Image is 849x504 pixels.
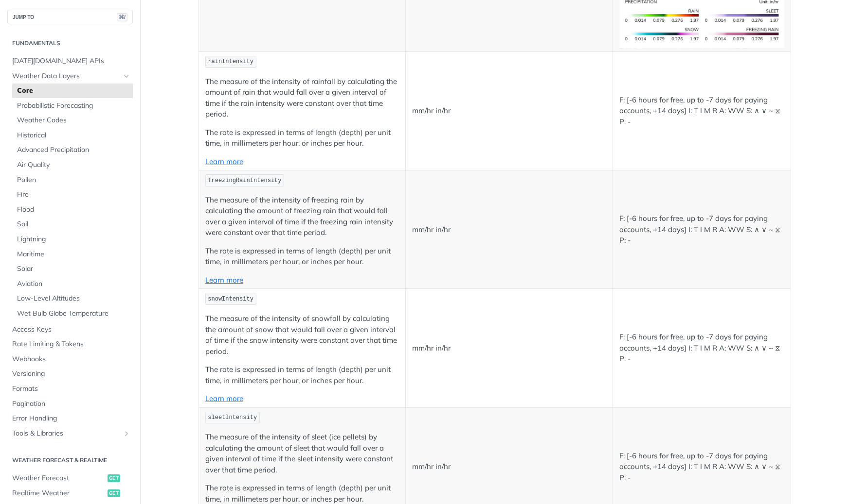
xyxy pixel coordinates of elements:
p: F: [-6 hours for free, up to -7 days for paying accounts, +14 days] I: T I M R A: WW S: ∧ ∨ ~ ⧖ P: - [619,451,784,484]
a: Weather Codes [12,113,133,128]
span: rainIntensity [208,58,253,65]
a: [DATE][DOMAIN_NAME] APIs [7,54,133,68]
a: Solar [12,262,133,276]
span: Low-Level Altitudes [17,294,130,303]
a: Error Handling [7,411,133,426]
p: The rate is expressed in terms of length (depth) per unit time, in millimeters per hour, or inche... [205,364,399,386]
p: The rate is expressed in terms of length (depth) per unit time, in millimeters per hour, or inche... [205,246,399,268]
a: Weather Forecastget [7,471,133,486]
span: Core [17,86,130,96]
span: get [108,489,120,497]
a: Learn more [205,275,243,285]
p: F: [-6 hours for free, up to -7 days for paying accounts, +14 days] I: T I M R A: WW S: ∧ ∨ ~ ⧖ P: - [619,332,784,365]
a: Pollen [12,173,133,187]
p: The measure of the intensity of sleet (ice pellets) by calculating the amount of sleet that would... [205,432,399,475]
span: Access Keys [12,325,130,335]
p: mm/hr in/hr [412,343,606,354]
a: Maritime [12,247,133,262]
span: Pollen [17,175,130,185]
p: The measure of the intensity of snowfall by calculating the amount of snow that would fall over a... [205,313,399,357]
a: Probabilistic Forecasting [12,99,133,113]
span: Rate Limiting & Tokens [12,339,130,349]
a: Flood [12,202,133,217]
a: Soil [12,217,133,232]
a: Pagination [7,397,133,411]
a: Learn more [205,157,243,166]
a: Tools & LibrariesShow subpages for Tools & Libraries [7,426,133,441]
span: Webhooks [12,354,130,364]
button: Hide subpages for Weather Data Layers [123,72,130,80]
span: Weather Forecast [12,473,105,483]
span: Wet Bulb Globe Temperature [17,309,130,319]
a: Fire [12,187,133,202]
a: Formats [7,382,133,396]
span: snowIntensity [208,296,253,302]
p: mm/hr in/hr [412,105,606,117]
span: Probabilistic Forecasting [17,101,130,111]
p: The rate is expressed in terms of length (depth) per unit time, in millimeters per hour, or inche... [205,127,399,149]
span: Advanced Precipitation [17,145,130,155]
span: Aviation [17,279,130,289]
h2: Weather Forecast & realtime [7,456,133,465]
span: Expand image [619,16,784,25]
span: get [108,474,120,482]
a: Aviation [12,277,133,291]
a: Air Quality [12,158,133,172]
span: Air Quality [17,160,130,170]
p: F: [-6 hours for free, up to -7 days for paying accounts, +14 days] I: T I M R A: WW S: ∧ ∨ ~ ⧖ P: - [619,213,784,246]
span: sleetIntensity [208,414,257,421]
span: Weather Data Layers [12,71,120,81]
p: The measure of the intensity of freezing rain by calculating the amount of freezing rain that wou... [205,195,399,238]
p: mm/hr in/hr [412,224,606,235]
p: F: [-6 hours for free, up to -7 days for paying accounts, +14 days] I: T I M R A: WW S: ∧ ∨ ~ ⧖ P: - [619,95,784,128]
span: freezingRainIntensity [208,177,281,184]
a: Access Keys [7,322,133,337]
a: Webhooks [7,352,133,367]
a: Advanced Precipitation [12,143,133,157]
span: Flood [17,205,130,215]
span: Fire [17,190,130,200]
span: Soil [17,219,130,229]
span: Versioning [12,369,130,379]
span: Lightning [17,235,130,244]
span: Weather Codes [17,116,130,125]
a: Lightning [12,232,133,247]
a: Versioning [7,367,133,381]
a: Historical [12,128,133,143]
span: Maritime [17,250,130,259]
button: JUMP TO⌘/ [7,10,133,24]
a: Weather Data LayersHide subpages for Weather Data Layers [7,69,133,84]
span: [DATE][DOMAIN_NAME] APIs [12,56,130,66]
a: Low-Level Altitudes [12,291,133,306]
a: Wet Bulb Globe Temperature [12,306,133,321]
span: ⌘/ [117,13,127,21]
p: mm/hr in/hr [412,461,606,472]
span: Realtime Weather [12,488,105,498]
h2: Fundamentals [7,39,133,48]
span: Solar [17,264,130,274]
a: Core [12,84,133,98]
span: Pagination [12,399,130,409]
a: Learn more [205,394,243,403]
p: The measure of the intensity of rainfall by calculating the amount of rain that would fall over a... [205,76,399,120]
span: Error Handling [12,414,130,423]
span: Tools & Libraries [12,429,120,438]
span: Historical [17,131,130,140]
button: Show subpages for Tools & Libraries [123,430,130,437]
a: Realtime Weatherget [7,486,133,501]
a: Rate Limiting & Tokens [7,337,133,352]
span: Formats [12,384,130,394]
